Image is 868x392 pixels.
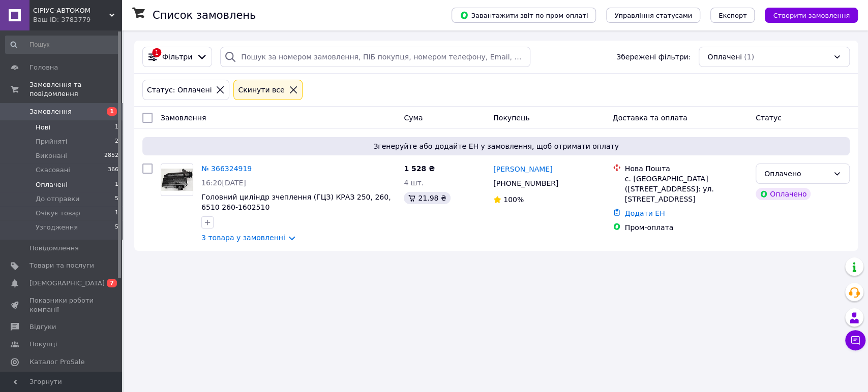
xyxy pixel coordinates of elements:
[115,180,118,189] span: 1
[614,12,692,19] span: Управління статусами
[764,168,829,179] div: Оплачено
[460,11,588,20] span: Завантажити звіт по пром-оплаті
[29,322,56,332] span: Відгуки
[161,164,193,196] a: Фото товару
[606,8,700,23] button: Управління статусами
[33,15,122,24] div: Ваш ID: 3783779
[36,137,67,146] span: Прийняті
[33,6,109,15] span: СІРІУС-АВТОКОМ
[36,209,80,218] span: Очікує товар
[115,194,118,204] span: 5
[625,174,747,204] div: с. [GEOGRAPHIC_DATA] ([STREET_ADDRESS]: ул. [STREET_ADDRESS]
[107,279,117,287] span: 7
[503,195,524,204] span: 100%
[493,114,529,122] span: Покупець
[236,84,286,95] div: Cкинути все
[493,179,558,187] span: [PHONE_NUMBER]
[104,151,118,160] span: 2852
[707,52,742,62] span: Оплачені
[404,179,424,187] span: 4 шт.
[36,166,70,175] span: Скасовані
[29,244,79,253] span: Повідомлення
[404,114,423,122] span: Cума
[153,9,256,21] h1: Список замовлень
[146,141,846,151] span: Згенеруйте або додайте ЕН у замовлення, щоб отримати оплату
[29,107,72,116] span: Замовлення
[756,114,782,122] span: Статус
[161,169,193,191] img: Фото товару
[765,8,858,23] button: Створити замовлення
[36,180,68,189] span: Оплачені
[107,107,117,116] span: 1
[161,114,206,122] span: Замовлення
[625,222,747,233] div: Пром-оплата
[755,11,858,19] a: Створити замовлення
[756,188,811,200] div: Оплачено
[29,357,84,367] span: Каталог ProSale
[29,296,94,314] span: Показники роботи компанії
[145,84,214,95] div: Статус: Оплачені
[201,193,391,211] a: Головний циліндр зчеплення (ГЦЗ) КРАЗ 250, 260, 6510 260-1602510
[29,261,94,270] span: Товари та послуги
[719,12,747,19] span: Експорт
[845,330,865,350] button: Чат з покупцем
[452,8,596,23] button: Завантажити звіт по пром-оплаті
[201,165,252,173] a: № 366324919
[29,80,122,99] span: Замовлення та повідомлення
[613,114,687,122] span: Доставка та оплата
[625,164,747,174] div: Нова Пошта
[773,12,850,19] span: Створити замовлення
[115,137,118,146] span: 2
[201,234,285,242] a: 3 товара у замовленні
[493,164,552,174] a: [PERSON_NAME]
[36,123,50,132] span: Нові
[29,63,58,72] span: Головна
[744,53,754,61] span: (1)
[29,279,105,288] span: [DEMOGRAPHIC_DATA]
[220,47,530,67] input: Пошук за номером замовлення, ПІБ покупця, номером телефону, Email, номером накладної
[404,165,435,173] span: 1 528 ₴
[115,123,118,132] span: 1
[115,209,118,218] span: 1
[616,52,691,62] span: Збережені фільтри:
[201,179,246,187] span: 16:20[DATE]
[162,52,192,62] span: Фільтри
[5,36,119,54] input: Пошук
[36,151,67,160] span: Виконані
[29,340,57,349] span: Покупці
[108,166,118,175] span: 366
[36,223,78,232] span: Узгодження
[404,192,450,204] div: 21.98 ₴
[36,194,79,204] span: До отправки
[115,223,118,232] span: 5
[710,8,755,23] button: Експорт
[625,209,665,217] a: Додати ЕН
